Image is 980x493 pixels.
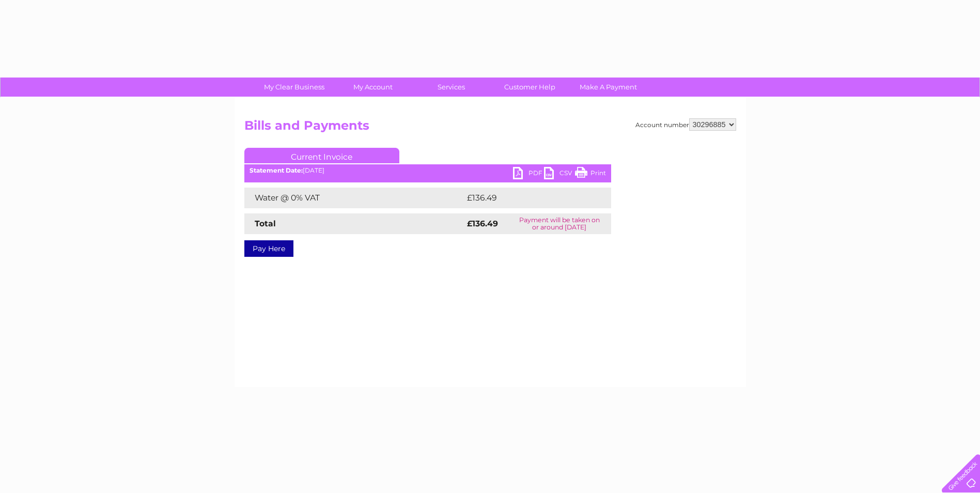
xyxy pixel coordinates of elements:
[464,188,593,208] td: £136.49
[250,166,303,174] b: Statement Date:
[244,167,611,174] div: [DATE]
[255,219,276,228] strong: Total
[244,148,399,163] a: Current Invoice
[252,78,337,97] a: My Clear Business
[244,240,293,257] a: Pay Here
[330,78,415,97] a: My Account
[566,78,651,97] a: Make A Payment
[635,118,736,131] div: Account number
[487,78,572,97] a: Customer Help
[508,213,611,234] td: Payment will be taken on or around [DATE]
[244,118,736,138] h2: Bills and Payments
[544,167,575,182] a: CSV
[513,167,544,182] a: PDF
[467,219,498,228] strong: £136.49
[575,167,606,182] a: Print
[244,188,464,208] td: Water @ 0% VAT
[409,78,494,97] a: Services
